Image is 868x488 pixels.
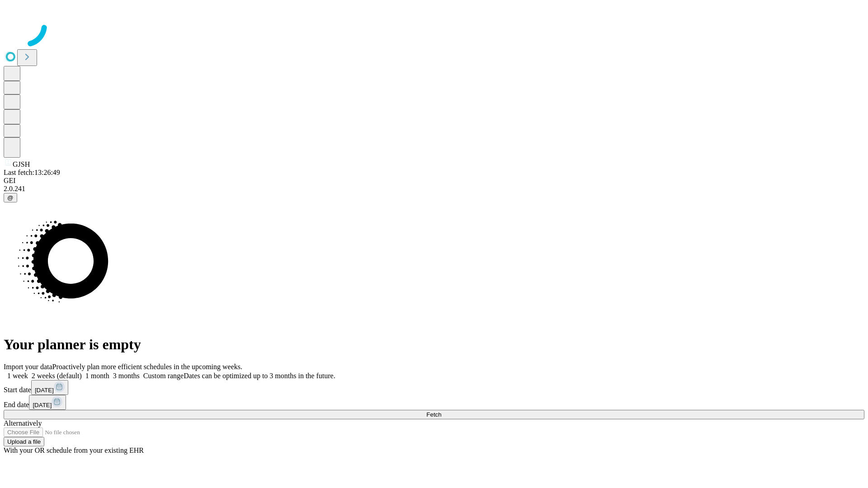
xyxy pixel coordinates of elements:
[52,363,242,371] span: Proactively plan more efficient schedules in the upcoming weeks.
[4,169,60,176] span: Last fetch: 13:26:49
[184,372,335,380] span: Dates can be optimized up to 3 months in the future.
[4,437,44,446] button: Upload a file
[4,336,864,353] h1: Your planner is empty
[4,446,144,454] span: With your OR schedule from your existing EHR
[29,395,66,410] button: [DATE]
[33,402,52,408] span: [DATE]
[426,411,441,418] span: Fetch
[4,177,864,185] div: GEI
[7,194,14,201] span: @
[31,380,68,395] button: [DATE]
[4,395,864,410] div: End date
[85,372,109,380] span: 1 month
[4,363,52,371] span: Import your data
[113,372,140,380] span: 3 months
[7,372,28,380] span: 1 week
[4,419,42,427] span: Alternatively
[143,372,184,380] span: Custom range
[32,372,82,380] span: 2 weeks (default)
[35,387,54,394] span: [DATE]
[4,185,864,193] div: 2.0.241
[4,380,864,395] div: Start date
[13,160,30,168] span: GJSH
[4,193,17,202] button: @
[4,410,864,419] button: Fetch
